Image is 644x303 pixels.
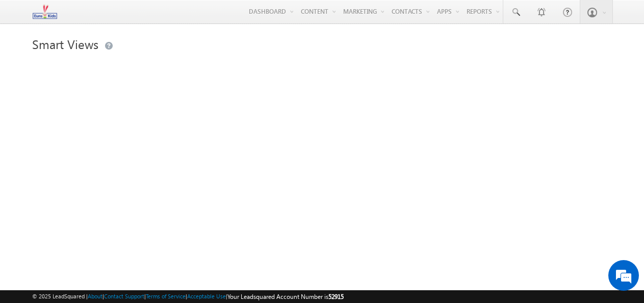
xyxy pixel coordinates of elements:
a: Contact Support [104,293,144,299]
span: Your Leadsquared Account Number is [227,293,344,300]
a: Terms of Service [146,293,186,299]
span: Smart Views [32,36,98,52]
a: Acceptable Use [187,293,226,299]
img: Custom Logo [32,3,57,20]
span: 52915 [328,293,344,300]
span: © 2025 LeadSquared | | | | | [32,292,344,301]
a: About [88,293,102,299]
